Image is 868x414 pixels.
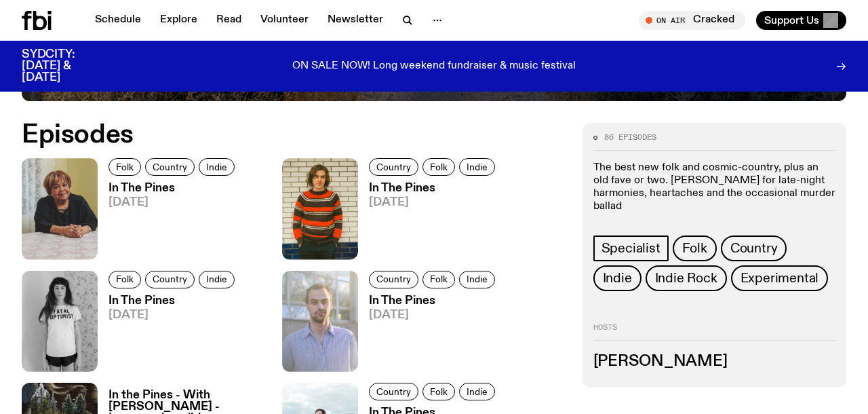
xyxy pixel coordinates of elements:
span: Experimental [741,271,819,286]
span: Folk [430,274,448,284]
p: The best new folk and cosmic-country, plus an old fave or two. [PERSON_NAME] for late-night harmo... [593,162,835,214]
a: Folk [422,383,455,400]
span: [DATE] [108,309,239,321]
h3: In The Pines [108,295,239,307]
span: [DATE] [369,197,499,208]
span: Indie [467,386,488,396]
a: Schedule [87,11,149,30]
a: Country [369,271,418,288]
h2: Hosts [593,324,835,340]
span: Country [153,274,187,284]
a: In The Pines[DATE] [358,295,499,372]
a: Indie [593,265,642,291]
a: In The Pines[DATE] [98,183,239,259]
a: Country [369,158,418,176]
span: 86 episodes [604,134,656,141]
a: Volunteer [252,11,317,30]
a: Experimental [731,265,829,291]
span: Country [730,241,778,256]
h2: Episodes [22,123,566,147]
span: Folk [682,241,707,256]
span: [DATE] [108,197,239,208]
a: Explore [152,11,205,30]
button: On AirCracked [639,11,745,30]
button: Support Us [756,11,846,30]
a: In The Pines[DATE] [358,183,499,259]
span: Support Us [764,14,819,26]
h3: [PERSON_NAME] [593,354,835,369]
h3: In The Pines [369,295,499,307]
span: Folk [116,162,134,172]
span: Indie [206,274,227,284]
span: Country [376,386,411,396]
span: Indie [206,162,227,172]
a: Indie [459,158,495,176]
span: Indie Rock [655,271,717,286]
a: Folk [108,271,141,288]
span: Folk [430,162,448,172]
a: Country [369,383,418,400]
a: Specialist [593,236,669,261]
h3: In The Pines [369,183,499,194]
a: Folk [108,158,141,176]
a: Indie [199,271,235,288]
a: Indie Rock [646,265,727,291]
a: Newsletter [319,11,391,30]
a: Read [208,11,250,30]
a: Folk [673,236,717,261]
span: Folk [430,386,448,396]
span: Country [376,274,411,284]
span: Folk [116,274,134,284]
h3: In The Pines [108,183,239,194]
span: Indie [467,162,488,172]
a: In The Pines[DATE] [98,295,239,372]
a: Country [145,158,195,176]
span: [DATE] [369,309,499,321]
a: Country [145,271,195,288]
span: Indie [467,274,488,284]
a: Country [721,236,787,261]
span: Country [376,162,411,172]
h3: SYDCITY: [DATE] & [DATE] [22,49,108,83]
a: Indie [459,271,495,288]
a: Folk [422,158,455,176]
p: ON SALE NOW! Long weekend fundraiser & music festival [292,60,576,73]
span: Country [153,162,187,172]
span: Indie [603,271,632,286]
a: Indie [199,158,235,176]
a: Folk [422,271,455,288]
span: Specialist [601,241,660,256]
a: Indie [459,383,495,400]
